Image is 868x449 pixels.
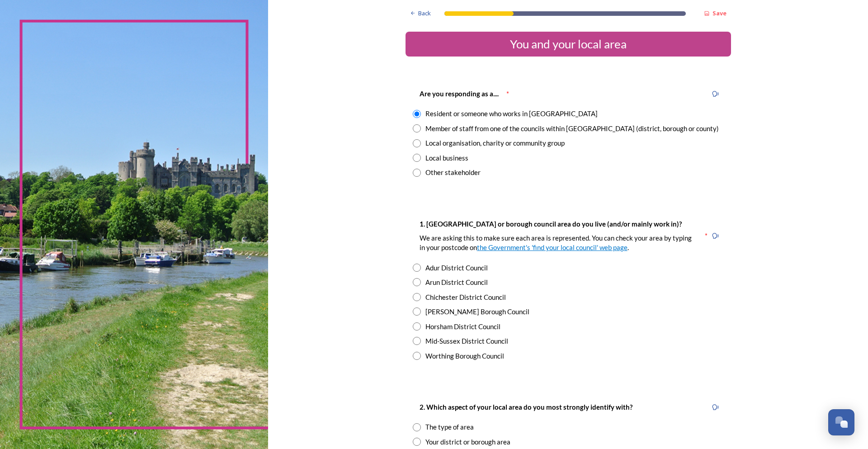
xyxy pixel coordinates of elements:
div: Local organisation, charity or community group [425,138,565,148]
strong: Are you responding as a.... [420,90,499,98]
div: Chichester District Council [425,292,506,302]
div: You and your local area [409,35,727,53]
div: Adur District Council [425,263,488,273]
div: [PERSON_NAME] Borough Council [425,307,529,317]
div: Your district or borough area [425,437,510,447]
div: The type of area [425,422,474,432]
div: Horsham District Council [425,321,500,332]
strong: 2. Which aspect of your local area do you most strongly identify with? [420,403,632,411]
button: Open Chat [828,409,854,435]
div: Member of staff from one of the councils within [GEOGRAPHIC_DATA] (district, borough or county) [425,123,719,134]
strong: Save [712,9,726,17]
span: Back [418,9,431,18]
div: Mid-Sussex District Council [425,336,508,346]
div: Arun District Council [425,277,488,288]
a: the Government's 'find your local council' web page [477,243,627,251]
div: Local business [425,153,468,163]
div: Other stakeholder [425,167,481,178]
strong: 1. [GEOGRAPHIC_DATA] or borough council area do you live (and/or mainly work in)? [420,220,682,228]
p: We are asking this to make sure each area is represented. You can check your area by typing in yo... [420,233,697,253]
div: Resident or someone who works in [GEOGRAPHIC_DATA] [425,109,598,119]
div: Worthing Borough Council [425,351,504,361]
